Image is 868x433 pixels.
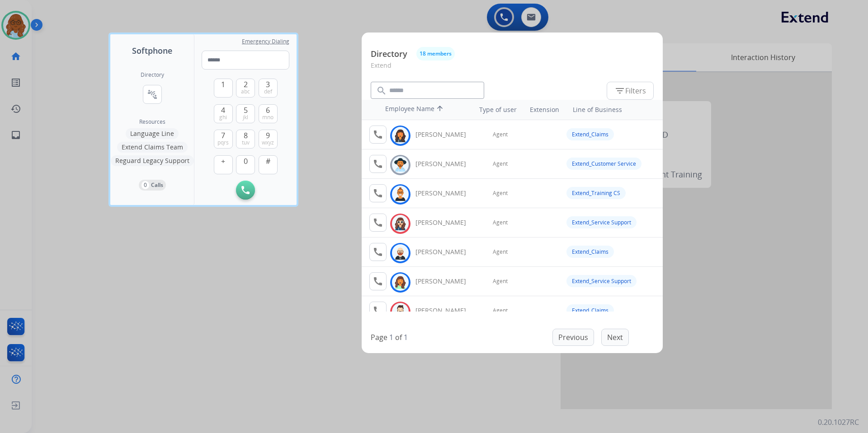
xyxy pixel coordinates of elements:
[818,417,859,428] p: 0.20.1027RC
[381,100,462,120] th: Employee Name
[371,48,407,60] p: Directory
[373,158,383,169] mat-icon: call
[221,79,225,90] span: 1
[566,187,626,199] div: Extend_Training CS
[394,275,407,289] img: avatar
[373,247,383,257] mat-icon: call
[373,129,383,140] mat-icon: call
[493,307,508,314] span: Agent
[244,105,248,116] span: 5
[259,104,278,123] button: 6mno
[493,131,508,138] span: Agent
[394,187,407,201] img: avatar
[214,130,233,149] button: 7pqrs
[214,155,233,174] button: +
[244,130,248,141] span: 8
[394,217,407,231] img: avatar
[566,128,614,140] div: Extend_Claims
[262,114,274,121] span: mno
[142,181,149,189] p: 0
[373,276,383,287] mat-icon: call
[111,155,194,166] button: Reguard Legacy Support
[126,128,179,139] button: Language Line
[394,129,407,143] img: avatar
[139,118,165,126] span: Resources
[493,278,508,285] span: Agent
[266,130,270,141] span: 9
[373,305,383,316] mat-icon: call
[266,156,270,167] span: #
[566,216,637,228] div: Extend_Service Support
[214,104,233,123] button: 4ghi
[371,332,387,343] p: Page
[266,105,270,116] span: 6
[493,160,508,168] span: Agent
[242,38,289,45] span: Emergency Dialing
[371,61,654,77] p: Extend
[259,155,278,174] button: #
[241,186,250,194] img: call-button
[217,139,229,146] span: pqrs
[244,156,248,167] span: 0
[415,130,476,139] div: [PERSON_NAME]
[373,188,383,199] mat-icon: call
[219,114,227,121] span: ghi
[266,79,270,90] span: 3
[236,130,255,149] button: 8tuv
[221,130,225,141] span: 7
[415,247,476,256] div: [PERSON_NAME]
[221,105,225,116] span: 4
[236,104,255,123] button: 5jkl
[415,306,476,315] div: [PERSON_NAME]
[566,158,642,170] div: Extend_Customer Service
[264,88,272,95] span: def
[493,190,508,197] span: Agent
[394,246,407,260] img: avatar
[244,79,248,90] span: 2
[147,89,158,100] mat-icon: connect_without_contact
[394,305,407,319] img: avatar
[139,180,166,191] button: 0Calls
[394,158,407,172] img: avatar
[395,332,402,343] p: of
[566,304,614,317] div: Extend_Claims
[614,85,646,96] span: Filters
[117,142,188,153] button: Extend Claims Team
[434,104,445,115] mat-icon: arrow_upward
[241,88,250,95] span: abc
[262,139,274,146] span: wxyz
[415,159,476,168] div: [PERSON_NAME]
[566,275,637,287] div: Extend_Service Support
[243,114,248,121] span: jkl
[132,44,172,57] span: Softphone
[467,101,521,119] th: Type of user
[614,85,625,96] mat-icon: filter_list
[236,79,255,98] button: 2abc
[607,82,654,100] button: Filters
[416,47,455,61] button: 18 members
[493,219,508,226] span: Agent
[493,248,508,256] span: Agent
[568,101,658,119] th: Line of Business
[376,85,387,96] mat-icon: search
[242,139,250,146] span: tuv
[236,155,255,174] button: 0
[415,189,476,198] div: [PERSON_NAME]
[373,217,383,228] mat-icon: call
[566,246,614,258] div: Extend_Claims
[259,130,278,149] button: 9wxyz
[415,218,476,227] div: [PERSON_NAME]
[525,101,564,119] th: Extension
[221,156,225,167] span: +
[415,277,476,286] div: [PERSON_NAME]
[141,71,164,79] h2: Directory
[259,79,278,98] button: 3def
[151,181,163,189] p: Calls
[214,79,233,98] button: 1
